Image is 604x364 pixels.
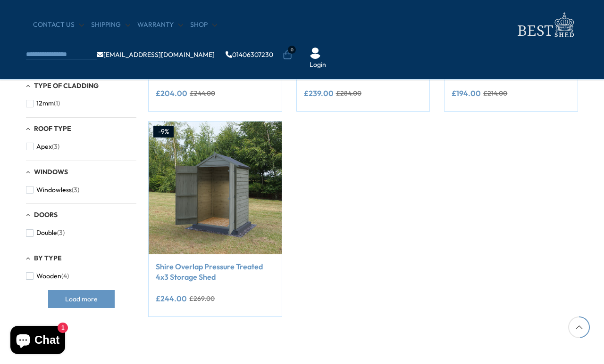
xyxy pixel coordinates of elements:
[483,90,507,97] del: £214.00
[283,50,292,60] a: 0
[36,229,57,237] span: Double
[153,126,174,138] div: -9%
[34,124,71,133] span: Roof Type
[190,90,215,97] del: £244.00
[190,20,217,30] a: Shop
[156,89,187,97] ins: £204.00
[34,81,99,90] span: Type of Cladding
[72,186,79,194] span: (3)
[36,99,54,107] span: 12mm
[33,20,84,30] a: CONTACT US
[91,20,130,30] a: Shipping
[26,97,60,110] button: 12mm
[65,296,98,302] span: Load more
[54,99,60,107] span: (1)
[34,254,62,262] span: By Type
[52,143,59,151] span: (3)
[452,89,481,97] ins: £194.00
[26,140,59,154] button: Apex
[156,261,275,283] a: Shire Overlap Pressure Treated 4x3 Storage Shed
[26,183,79,197] button: Windowless
[26,269,69,283] button: Wooden
[336,90,361,97] del: £284.00
[137,20,183,30] a: Warranty
[512,9,578,40] img: logo
[34,210,58,219] span: Doors
[304,89,334,97] ins: £239.00
[57,229,65,237] span: (3)
[26,226,65,240] button: Double
[36,272,61,280] span: Wooden
[48,290,115,308] button: Load more
[34,168,68,176] span: Windows
[156,295,187,302] ins: £244.00
[36,186,72,194] span: Windowless
[226,51,273,58] a: 01406307230
[288,46,296,54] span: 0
[189,295,215,302] del: £269.00
[8,326,68,356] inbox-online-store-chat: Shopify online store chat
[61,272,69,280] span: (4)
[36,143,52,151] span: Apex
[97,51,215,58] a: [EMAIL_ADDRESS][DOMAIN_NAME]
[310,48,321,59] img: User Icon
[310,60,326,70] a: Login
